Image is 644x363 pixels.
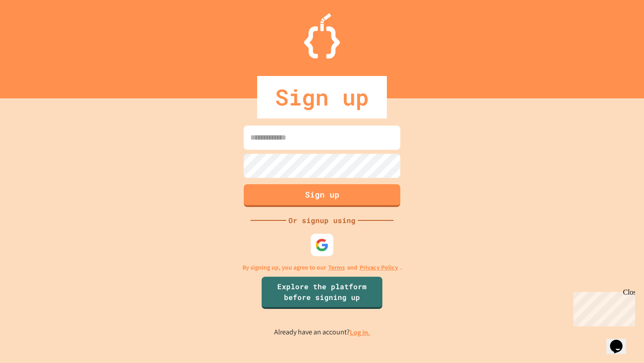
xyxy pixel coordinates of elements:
button: Sign up [244,184,400,207]
a: Log in. [350,328,370,337]
div: Sign up [257,76,387,118]
iframe: chat widget [606,327,635,354]
img: google-icon.svg [315,238,329,252]
a: Privacy Policy [360,263,398,272]
p: Already have an account? [274,327,370,338]
div: Chat with us now!Close [4,4,62,57]
a: Terms [328,263,345,272]
iframe: chat widget [570,288,635,326]
a: Explore the platform before signing up [262,277,382,309]
div: Or signup using [286,215,358,226]
img: Logo.svg [304,13,340,59]
p: By signing up, you agree to our and . [242,263,402,272]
